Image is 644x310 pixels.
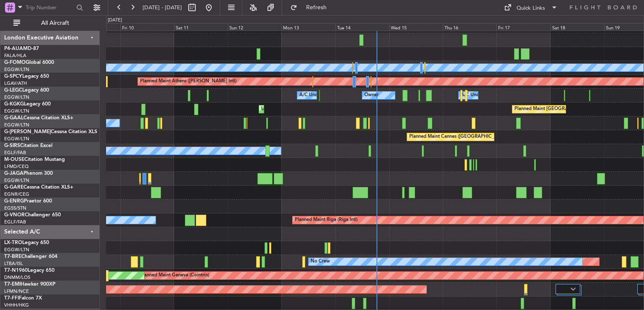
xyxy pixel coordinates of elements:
[4,143,52,148] a: G-SIRSCitation Excel
[4,88,22,93] span: G-LEGC
[4,185,73,190] a: G-GARECessna Citation XLS+
[4,116,23,121] span: G-GAAL
[299,5,334,11] span: Refresh
[571,287,576,291] img: arrow-gray.svg
[4,213,25,218] span: G-VNOR
[4,268,28,273] span: T7-N1960
[4,60,26,65] span: G-FOMO
[4,116,73,121] a: G-GAALCessna Citation XLS+
[517,4,545,13] div: Quick Links
[443,23,496,31] div: Thu 16
[4,66,29,73] a: EGGW/LTN
[261,103,399,116] div: Unplanned Maint [GEOGRAPHIC_DATA] ([GEOGRAPHIC_DATA])
[335,23,389,31] div: Tue 14
[4,60,54,65] a: G-FOMOGlobal 6000
[26,1,74,14] input: Trip Number
[500,1,562,14] button: Quick Links
[4,171,53,176] a: G-JAGAPhenom 300
[4,136,29,142] a: EGGW/LTN
[4,150,26,156] a: EGLF/FAB
[4,260,23,267] a: LTBA/ISL
[4,199,24,204] span: G-ENRG
[409,131,509,143] div: Planned Maint Cannes ([GEOGRAPHIC_DATA])
[389,23,443,31] div: Wed 15
[461,89,496,102] div: A/C Unavailable
[4,288,29,294] a: LFMN/NCE
[4,177,29,184] a: EGGW/LTN
[4,143,20,148] span: G-SIRS
[4,219,26,225] a: EGLF/FAB
[4,254,21,259] span: T7-BRE
[364,89,379,102] div: Owner
[4,213,61,218] a: G-VNORChallenger 650
[140,269,209,282] div: Planned Maint Geneva (Cointrin)
[4,296,42,301] a: T7-FFIFalcon 7X
[4,240,22,245] span: LX-TRO
[228,23,281,31] div: Sun 12
[4,108,29,114] a: EGGW/LTN
[4,282,21,287] span: T7-EMI
[4,102,24,107] span: G-KGKG
[299,89,334,102] div: A/C Unavailable
[174,23,228,31] div: Sat 11
[4,247,29,253] a: EGGW/LTN
[295,214,358,226] div: Planned Maint Riga (Riga Intl)
[4,94,29,100] a: EGGW/LTN
[4,191,29,197] a: EGNR/CEG
[4,171,23,176] span: G-JAGA
[4,53,26,59] a: FALA/HLA
[4,46,39,51] a: P4-AUAMD-87
[4,254,57,259] a: T7-BREChallenger 604
[4,185,23,190] span: G-GARE
[4,157,65,162] a: M-OUSECitation Mustang
[4,80,27,87] a: LGAV/ATH
[551,23,604,31] div: Sat 18
[4,296,19,301] span: T7-FFI
[4,163,29,170] a: LFMD/CEQ
[4,102,51,107] a: G-KGKGLegacy 600
[140,75,236,88] div: Planned Maint Athens ([PERSON_NAME] Intl)
[108,17,122,24] div: [DATE]
[281,23,335,31] div: Mon 13
[496,23,550,31] div: Fri 17
[4,268,55,273] a: T7-N1960Legacy 650
[4,129,97,134] a: G-[PERSON_NAME]Cessna Citation XLS
[4,302,29,308] a: VHHH/HKG
[120,23,174,31] div: Fri 10
[311,255,330,268] div: No Crew
[4,205,26,211] a: EGSS/STN
[4,282,55,287] a: T7-EMIHawker 900XP
[4,157,24,162] span: M-OUSE
[4,74,49,79] a: G-SPCYLegacy 650
[4,240,49,245] a: LX-TROLegacy 650
[143,4,182,11] span: [DATE] - [DATE]
[4,122,29,128] a: EGGW/LTN
[22,20,88,26] span: All Aircraft
[9,16,91,30] button: All Aircraft
[4,199,52,204] a: G-ENRGPraetor 600
[286,1,337,14] button: Refresh
[4,46,23,51] span: P4-AUA
[4,88,49,93] a: G-LEGCLegacy 600
[4,74,22,79] span: G-SPCY
[4,129,51,134] span: G-[PERSON_NAME]
[4,274,30,281] a: DNMM/LOS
